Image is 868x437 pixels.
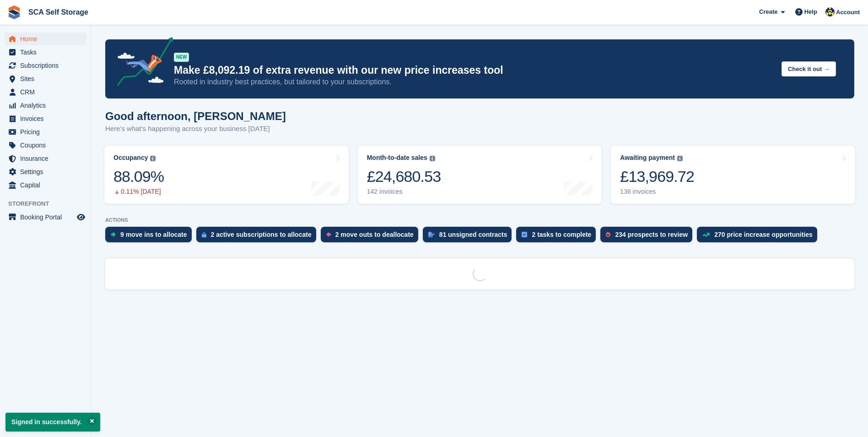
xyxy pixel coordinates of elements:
span: Create [759,7,777,16]
a: menu [5,72,86,85]
span: Account [836,8,860,17]
a: SCA Self Storage [25,5,92,20]
span: Coupons [20,139,75,152]
div: 9 move ins to allocate [120,231,187,238]
div: Occupancy [113,154,148,162]
a: 234 prospects to review [600,227,697,247]
a: Occupancy 88.09% 0.11% [DATE] [104,146,349,204]
p: Rooted in industry best practices, but tailored to your subscriptions. [174,77,774,87]
span: Analytics [20,99,75,112]
img: price_increase_opportunities-93ffe204e8149a01c8c9dc8f82e8f89637d9d84a8eef4429ea346261dce0b2c0.svg [702,233,710,237]
p: Signed in successfully. [5,413,100,432]
span: Tasks [20,46,75,59]
img: task-75834270c22a3079a89374b754ae025e5fb1db73e45f91037f5363f120a921f8.svg [522,232,527,237]
a: Awaiting payment £13,969.72 136 invoices [611,146,855,204]
p: Here's what's happening across your business [DATE] [105,124,286,134]
a: menu [5,165,86,178]
img: stora-icon-8386f47178a22dfd0bd8f6a31ec36ba5ce8667c1dd55bd0f319d3a0aa187defe.svg [7,5,21,19]
a: menu [5,126,86,138]
div: 270 price increase opportunities [714,231,813,238]
a: menu [5,46,86,59]
a: Preview store [75,212,86,223]
p: ACTIONS [105,217,854,223]
span: Capital [20,179,75,191]
span: Subscriptions [20,59,75,72]
a: Month-to-date sales £24,680.53 142 invoices [358,146,602,204]
div: 2 tasks to complete [532,231,591,238]
div: Awaiting payment [620,154,675,162]
div: 0.11% [DATE] [113,188,164,196]
div: 81 unsigned contracts [439,231,507,238]
img: icon-info-grey-7440780725fd019a000dd9b08b2336e03edf1995a4989e88bcd33f0948082b44.svg [677,156,683,161]
a: menu [5,33,86,45]
span: Pricing [20,126,75,138]
a: 2 tasks to complete [516,227,600,247]
a: menu [5,59,86,72]
img: active_subscription_to_allocate_icon-d502201f5373d7db506a760aba3b589e785aa758c864c3986d89f69b8ff3... [202,232,206,238]
span: Storefront [8,199,91,208]
a: 270 price increase opportunities [697,227,822,247]
span: Settings [20,165,75,178]
div: 88.09% [113,167,164,186]
a: menu [5,112,86,125]
div: Month-to-date sales [367,154,427,162]
div: £13,969.72 [620,167,694,186]
a: menu [5,152,86,165]
span: Insurance [20,152,75,165]
div: 2 active subscriptions to allocate [211,231,312,238]
img: prospect-51fa495bee0391a8d652442698ab0144808aea92771e9ea1ae160a38d050c398.svg [606,232,610,237]
button: Check it out → [782,61,836,76]
div: 234 prospects to review [615,231,688,238]
a: 2 move outs to deallocate [321,227,423,247]
a: menu [5,139,86,152]
img: move_ins_to_allocate_icon-fdf77a2bb77ea45bf5b3d319d69a93e2d87916cf1d5bf7949dd705db3b84f3ca.svg [111,232,116,237]
img: contract_signature_icon-13c848040528278c33f63329250d36e43548de30e8caae1d1a13099fd9432cc5.svg [428,232,435,237]
a: menu [5,179,86,191]
div: NEW [174,53,189,62]
h1: Good afternoon, [PERSON_NAME] [105,110,286,122]
a: 2 active subscriptions to allocate [196,227,321,247]
span: Help [804,7,817,16]
span: Home [20,33,75,45]
img: icon-info-grey-7440780725fd019a000dd9b08b2336e03edf1995a4989e88bcd33f0948082b44.svg [150,156,156,161]
div: £24,680.53 [367,167,441,186]
a: menu [5,211,86,224]
span: Sites [20,72,75,85]
a: 9 move ins to allocate [105,227,196,247]
div: 142 invoices [367,188,441,196]
a: menu [5,99,86,112]
img: Thomas Webb [825,7,835,16]
div: 136 invoices [620,188,694,196]
img: icon-info-grey-7440780725fd019a000dd9b08b2336e03edf1995a4989e88bcd33f0948082b44.svg [430,156,435,161]
div: 2 move outs to deallocate [335,231,414,238]
a: 81 unsigned contracts [423,227,517,247]
img: price-adjustments-announcement-icon-8257ccfd72463d97f412b2fc003d46551f7dbcb40ab6d574587a9cd5c0d94... [109,37,173,89]
span: Booking Portal [20,211,75,224]
img: move_outs_to_deallocate_icon-f764333ba52eb49d3ac5e1228854f67142a1ed5810a6f6cc68b1a99e826820c5.svg [326,232,331,237]
p: Make £8,092.19 of extra revenue with our new price increases tool [174,64,774,77]
span: Invoices [20,112,75,125]
a: menu [5,86,86,98]
span: CRM [20,86,75,98]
